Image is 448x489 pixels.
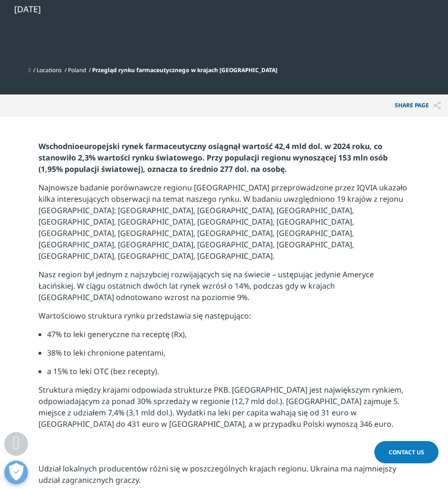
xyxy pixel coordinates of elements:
[47,329,410,347] li: 47% to leki generyczne na receptę (Rx),
[388,94,448,117] button: Share PAGEShare PAGE
[92,66,277,74] span: Przegląd rynku farmaceutycznego w krajach [GEOGRAPHIC_DATA]
[68,66,86,74] a: Poland
[14,3,423,15] div: [DATE]
[38,182,410,269] p: Najnowsze badanie porównawcze regionu [GEOGRAPHIC_DATA] przeprowadzone przez IQVIA ukazało kilka ...
[38,310,410,329] p: Wartościowo struktura rynku przedstawia się następująco:
[38,269,410,310] p: Nasz region był jednym z najszybciej rozwijających się na świecie – ustępując jedynie Ameryce Łac...
[47,347,410,366] li: 38% to leki chronione patentami,
[388,94,448,117] p: Share PAGE
[38,141,388,174] strong: Wschodnioeuropejski rynek farmaceutyczny osiągnął wartość 42,4 mld dol. w 2024 roku, co stanowiło...
[37,66,62,74] a: Locations
[47,366,410,384] li: a 15% to leki OTC (bez recepty).
[389,448,424,456] span: Contact Us
[434,102,441,110] img: Share PAGE
[38,384,410,437] p: Struktura między krajami odpowiada strukturze PKB. [GEOGRAPHIC_DATA] jest największym rynkiem, od...
[374,441,438,463] a: Contact Us
[4,461,28,484] button: Open Preferences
